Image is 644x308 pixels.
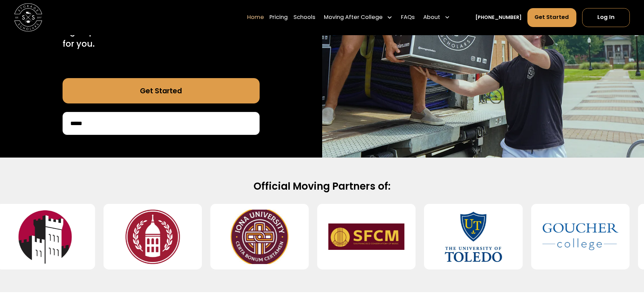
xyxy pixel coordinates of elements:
[542,210,618,264] img: Goucher College
[8,210,84,264] img: Manhattanville University
[247,8,264,27] a: Home
[63,25,260,50] p: Sign up in 5 minutes and we'll handle the rest for you.
[435,210,511,264] img: University of Toledo
[321,8,396,27] div: Moving After College
[269,8,288,27] a: Pricing
[14,3,42,31] img: Storage Scholars main logo
[401,8,415,27] a: FAQs
[221,210,297,264] img: Iona University
[475,14,522,21] a: [PHONE_NUMBER]
[329,210,405,264] img: San Francisco Conservatory of Music
[527,8,577,27] a: Get Started
[115,210,191,264] img: Southern Virginia University
[421,8,453,27] div: About
[63,78,260,103] a: Get Started
[293,8,315,27] a: Schools
[324,14,383,22] div: Moving After College
[14,3,42,31] a: home
[423,14,440,22] div: About
[582,8,630,27] a: Log In
[97,180,547,193] h2: Official Moving Partners of:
